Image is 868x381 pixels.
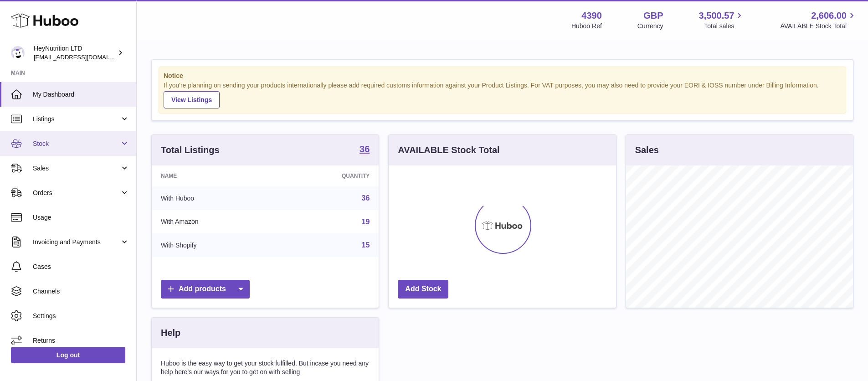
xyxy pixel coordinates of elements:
p: Huboo is the easy way to get your stock fulfilled. But incase you need any help here's our ways f... [161,359,370,376]
th: Name [152,165,276,186]
a: Log out [11,347,125,363]
a: 3,500.57 Total sales [699,10,745,31]
span: Stock [33,139,120,148]
a: 15 [362,241,370,249]
div: HeyNutrition LTD [34,44,116,62]
span: My Dashboard [33,90,129,99]
td: With Shopify [152,233,276,257]
span: Returns [33,336,129,345]
a: View Listings [164,91,220,108]
span: Listings [33,115,120,124]
span: AVAILABLE Stock Total [780,22,857,31]
span: 3,500.57 [699,10,734,22]
span: Cases [33,263,129,271]
span: Settings [33,312,129,320]
a: 2,606.00 AVAILABLE Stock Total [780,10,857,31]
h3: Sales [635,144,659,156]
td: With Amazon [152,210,276,234]
h3: Total Listings [161,144,220,156]
td: With Huboo [152,186,276,210]
strong: 36 [360,144,370,154]
h3: Help [161,327,180,339]
span: [EMAIL_ADDRESS][DOMAIN_NAME] [34,53,134,61]
a: 36 [360,144,370,155]
a: Add products [161,280,250,299]
strong: Notice [164,72,841,80]
span: Invoicing and Payments [33,238,120,247]
div: If you're planning on sending your products internationally please add required customs informati... [164,81,841,108]
div: Currency [637,22,663,31]
strong: GBP [643,10,663,22]
a: 36 [362,194,370,202]
span: Orders [33,189,120,197]
div: Huboo Ref [571,22,602,31]
strong: 4390 [581,10,602,22]
img: info@heynutrition.com [11,46,25,60]
th: Quantity [276,165,379,186]
a: 19 [362,218,370,226]
h3: AVAILABLE Stock Total [398,144,499,156]
span: Channels [33,287,129,296]
span: Sales [33,164,120,173]
a: Add Stock [398,280,448,299]
span: Total sales [704,22,745,31]
span: Usage [33,213,129,222]
span: 2,606.00 [811,10,847,22]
